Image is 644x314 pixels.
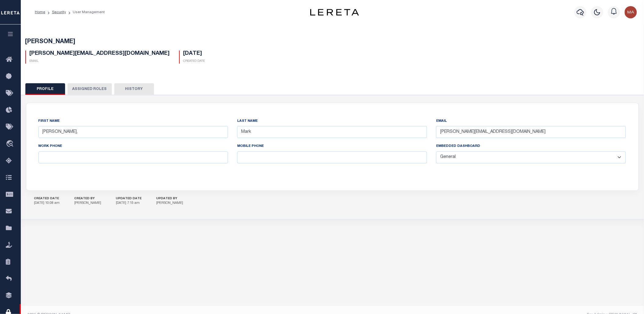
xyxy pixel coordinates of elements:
[237,119,258,124] label: Last Name
[114,83,154,95] button: History
[310,9,359,16] img: logo-dark.svg
[237,144,264,149] label: Mobile Phone
[68,83,112,95] button: Assigned Roles
[66,9,105,15] li: User Management
[75,201,101,206] p: [PERSON_NAME]
[183,59,205,64] p: Created Date
[116,201,142,206] p: [DATE] 7:15 am
[34,197,60,201] h5: CREATED DATE
[156,201,183,206] p: [PERSON_NAME]
[30,59,170,64] p: Email
[6,140,16,148] i: travel_explore
[52,10,66,14] a: Security
[35,10,45,14] a: Home
[25,39,75,45] span: [PERSON_NAME]
[39,144,62,149] label: Work Phone
[183,50,205,57] h5: [DATE]
[39,119,60,124] label: First Name
[436,119,447,124] label: Email
[75,197,101,201] h5: CREATED BY
[25,83,65,95] button: Profile
[30,50,170,57] h5: [PERSON_NAME][EMAIL_ADDRESS][DOMAIN_NAME]
[436,144,480,149] label: Embedded Dashboard
[625,6,637,18] img: svg+xml;base64,PHN2ZyB4bWxucz0iaHR0cDovL3d3dy53My5vcmcvMjAwMC9zdmciIHBvaW50ZXItZXZlbnRzPSJub25lIi...
[116,197,142,201] h5: UPDATED DATE
[34,201,60,206] p: [DATE] 10:08 am
[156,197,183,201] h5: UPDATED BY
